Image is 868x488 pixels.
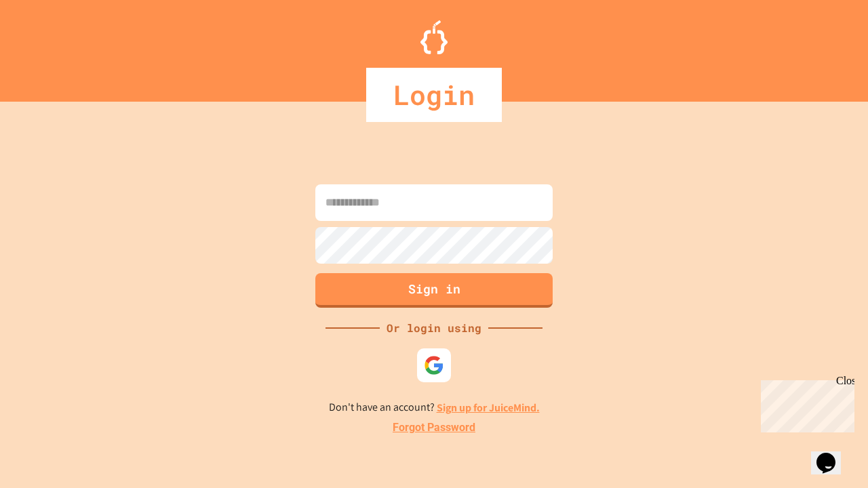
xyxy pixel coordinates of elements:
div: Chat with us now!Close [5,5,94,86]
iframe: chat widget [755,375,854,432]
img: google-icon.svg [424,355,444,375]
button: Sign in [315,273,553,308]
a: Sign up for JuiceMind. [437,401,540,415]
div: Login [366,68,502,122]
img: Logo.svg [420,20,448,54]
p: Don't have an account? [329,399,540,416]
iframe: chat widget [811,434,854,474]
div: Or login using [380,320,488,336]
a: Forgot Password [393,420,475,436]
